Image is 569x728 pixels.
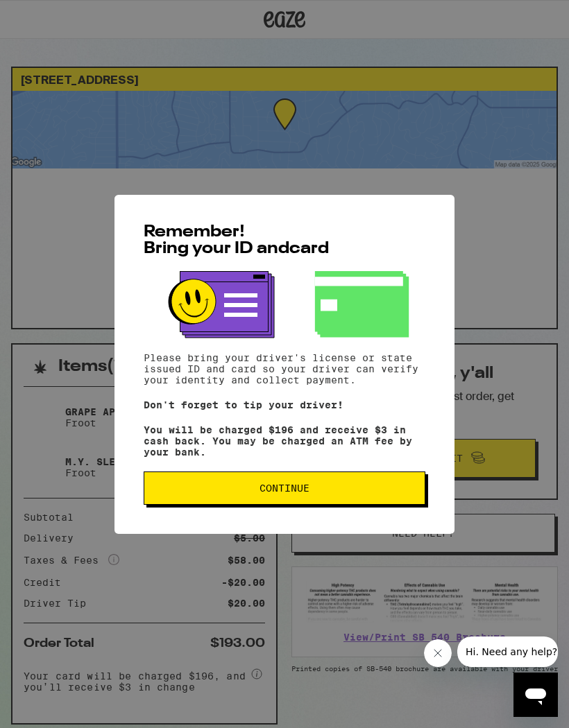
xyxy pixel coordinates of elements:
[144,224,329,257] span: Remember! Bring your ID and card
[144,352,425,385] p: Please bring your driver's license or state issued ID and card so your driver can verify your ide...
[144,424,425,458] p: You will be charged $196 and receive $3 in cash back. You may be charged an ATM fee by your bank.
[144,471,425,505] button: Continue
[513,673,558,717] iframe: Button to launch messaging window
[424,639,452,667] iframe: Close message
[457,636,558,667] iframe: Message from company
[144,399,425,410] p: Don't forget to tip your driver!
[260,483,309,493] span: Continue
